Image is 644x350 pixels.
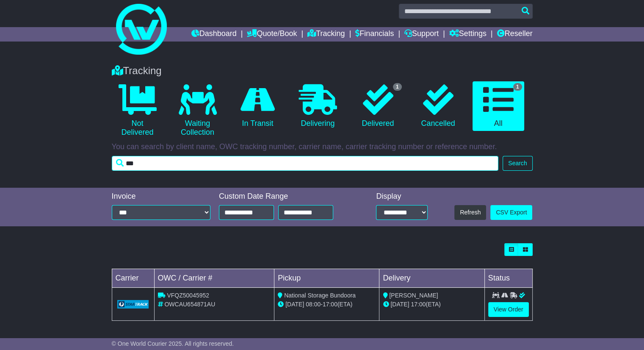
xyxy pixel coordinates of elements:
[112,269,154,288] td: Carrier
[389,292,438,299] span: [PERSON_NAME]
[108,65,537,77] div: Tracking
[393,83,402,91] span: 1
[404,27,439,42] a: Support
[284,292,356,299] span: National Storage Bundoora
[154,269,274,288] td: OWC / Carrier #
[167,292,209,299] span: VFQZ50045952
[285,301,304,308] span: [DATE]
[247,27,297,42] a: Quote/Book
[112,192,211,201] div: Invoice
[454,205,486,220] button: Refresh
[323,301,337,308] span: 17:00
[513,83,522,91] span: 1
[112,340,234,347] span: © One World Courier 2025. All rights reserved.
[488,302,529,317] a: View Order
[411,301,426,308] span: 17:00
[390,301,409,308] span: [DATE]
[278,300,376,309] div: - (ETA)
[117,300,149,308] img: GetCarrierServiceLogo
[355,27,394,42] a: Financials
[379,269,484,288] td: Delivery
[484,269,532,288] td: Status
[383,300,481,309] div: (ETA)
[112,81,163,140] a: Not Delivered
[274,269,379,288] td: Pickup
[490,205,532,220] a: CSV Export
[164,301,215,308] span: OWCAU654871AU
[307,27,345,42] a: Tracking
[376,192,428,201] div: Display
[497,27,532,42] a: Reseller
[191,27,237,42] a: Dashboard
[172,81,224,140] a: Waiting Collection
[473,81,524,131] a: 1 All
[352,81,404,131] a: 1 Delivered
[449,27,486,42] a: Settings
[292,81,344,131] a: Delivering
[306,301,321,308] span: 08:00
[412,81,464,131] a: Cancelled
[503,156,532,171] button: Search
[219,192,354,201] div: Custom Date Range
[232,81,284,131] a: In Transit
[112,142,533,152] p: You can search by client name, OWC tracking number, carrier name, carrier tracking number or refe...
